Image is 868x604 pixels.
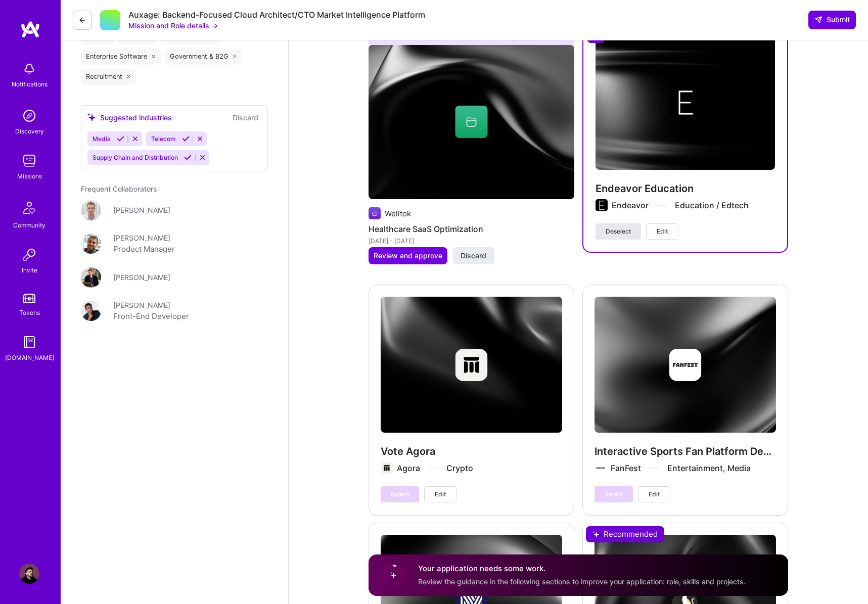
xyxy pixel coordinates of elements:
a: User Avatar[PERSON_NAME]Product Manager [81,233,268,255]
span: Telecom [151,135,176,143]
i: Accept [184,154,192,161]
a: User Avatar [17,564,42,584]
div: Auxage: Backend-Focused Cloud Architect/CTO Market Intelligence Platform [128,10,425,20]
img: User Avatar [81,301,101,321]
img: User Avatar [81,267,101,288]
i: icon Close [233,55,237,59]
img: discovery [19,106,39,126]
img: Community [17,196,41,220]
i: icon SuggestedTeams [87,113,96,122]
div: Notifications [12,79,48,89]
i: Reject [196,135,204,143]
div: Welltok [385,208,411,219]
span: Deselect [606,227,631,236]
span: Review and approve [374,251,442,261]
div: [PERSON_NAME] [113,205,170,215]
span: Supply Chain and Distribution [93,154,178,161]
i: icon Close [127,75,131,79]
i: icon Close [152,55,156,59]
div: [DOMAIN_NAME] [5,352,54,363]
button: Submit [808,11,856,29]
span: Media [93,135,111,143]
img: guide book [19,332,39,352]
div: Suggested industries [87,112,172,123]
div: Enterprise Software [81,49,161,65]
img: teamwork [19,151,39,171]
button: Mission and Role details → [128,20,218,31]
div: Discovery [15,126,44,136]
button: Discard [230,112,261,123]
a: User Avatar[PERSON_NAME]Front-End Developer [81,300,268,322]
button: Edit [638,486,670,502]
div: Front-End Developer [113,310,189,322]
i: icon SendLight [814,16,823,24]
button: Edit [424,486,456,502]
img: User Avatar [81,234,101,254]
img: Company logo [369,207,381,219]
div: Tokens [19,307,40,318]
div: Missions [17,171,42,181]
div: Recruitment [81,69,136,85]
button: Discard [452,247,494,264]
h4: Your application needs some work. [418,564,746,574]
span: Submit [814,15,850,25]
img: logo [20,20,40,38]
button: Review and approve [369,247,447,264]
img: Company logo [669,86,702,119]
h4: Healthcare SaaS Optimization [369,222,574,236]
div: [PERSON_NAME] [113,272,170,283]
span: Edit [435,490,446,499]
span: Edit [657,227,668,236]
button: Deselect [596,223,641,240]
div: Community [13,220,45,230]
img: bell [19,59,39,79]
div: [PERSON_NAME] [113,233,170,243]
button: Edit [646,223,678,240]
div: Invite [22,265,37,275]
h4: Endeavor Education [596,182,775,195]
img: divider [657,205,667,206]
a: User Avatar[PERSON_NAME] [81,200,268,220]
span: Discard [461,251,486,261]
div: Product Manager [113,243,175,255]
i: icon LeftArrowDark [78,16,86,24]
div: Government & B2G [165,49,242,65]
div: Endeavor Education / Edtech [612,200,749,211]
i: Accept [182,135,190,143]
span: Edit [649,490,660,499]
a: User Avatar[PERSON_NAME] [81,267,268,288]
img: tokens [23,294,35,303]
img: User Avatar [81,200,101,220]
img: Company logo [596,199,608,211]
img: User Avatar [19,564,39,584]
span: Frequent Collaborators [81,184,157,193]
span: Review the guidance in the following sections to improve your application: role, skills and proje... [418,577,746,586]
div: null [808,11,856,29]
div: [PERSON_NAME] [113,300,170,310]
i: Reject [131,135,139,143]
i: Accept [117,135,124,143]
img: cover [369,45,574,199]
div: [DATE] - [DATE] [369,236,574,246]
i: Reject [199,154,206,161]
img: Invite [19,245,39,265]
